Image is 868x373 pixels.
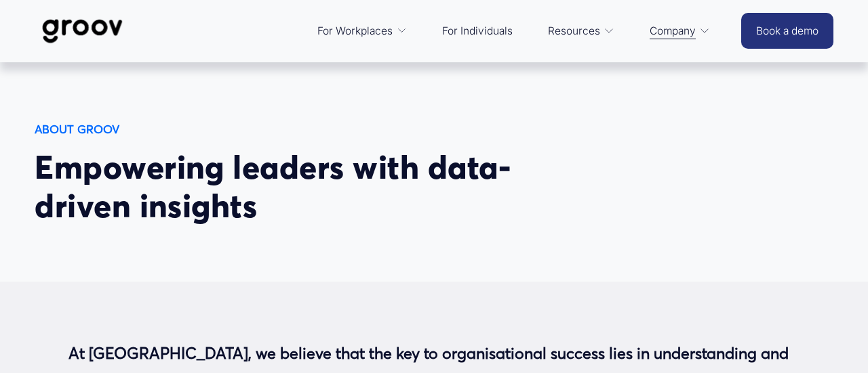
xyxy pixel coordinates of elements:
img: Groov | Workplace Science Platform | Unlock Performance | Drive Results [35,9,130,53]
span: For Workplaces [317,22,393,41]
a: folder dropdown [311,15,414,47]
span: Resources [548,22,600,41]
a: folder dropdown [643,15,717,47]
a: Book a demo [741,13,833,49]
strong: ABOUT GROOV [35,122,119,136]
span: Company [650,22,696,41]
a: For Individuals [435,15,519,47]
a: folder dropdown [541,15,621,47]
span: Empowering leaders with data-driven insights [35,147,511,225]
